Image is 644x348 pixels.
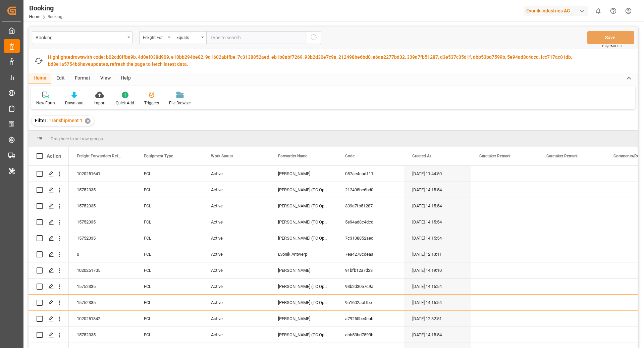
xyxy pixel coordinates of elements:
div: 1020251705 [69,262,136,278]
span: Forwarder Name [278,154,307,158]
span: Created At [412,154,431,158]
span: Transhipment 1 [49,118,83,123]
div: [PERSON_NAME] (TC Operator) [270,295,337,310]
div: abb53bd7599b [337,327,404,343]
div: 15752335 [69,182,136,198]
div: Help [116,73,136,84]
div: Action [47,153,61,159]
div: [PERSON_NAME] (TC Operator) [270,198,337,214]
div: Press SPACE to select this row. [29,198,69,214]
div: 93b2d30e7c9a [337,279,404,294]
span: Caretaker Remark [479,154,511,158]
div: Press SPACE to select this row. [29,327,69,343]
div: [PERSON_NAME] (TC Operator) [270,230,337,246]
div: Edit [51,73,70,84]
div: 0 [69,246,136,262]
div: Active [203,198,270,214]
div: [PERSON_NAME] [270,311,337,327]
div: [PERSON_NAME] (TC Operator) [270,214,337,230]
div: FCL [136,295,203,310]
div: FCL [136,327,203,343]
div: View [95,73,116,84]
div: 212498be6bd0 [337,182,404,198]
div: Active [203,262,270,278]
div: Evonik Industries AG [524,6,588,16]
input: Type to search [206,31,307,44]
div: Active [203,182,270,198]
div: Equals [176,33,199,41]
div: [DATE] 14:15:54 [404,327,471,343]
div: 15752335 [69,327,136,343]
div: FCL [136,182,203,198]
div: 91bfb12a7d23 [337,262,404,278]
span: have [80,61,91,67]
button: Evonik Industries AG [524,4,591,17]
div: Press SPACE to select this row. [29,279,69,295]
div: [DATE] 14:19:10 [404,262,471,278]
div: 1020251842 [69,311,136,327]
div: [PERSON_NAME] (TC Operator) [270,182,337,198]
div: FCL [136,198,203,214]
div: [PERSON_NAME] [270,166,337,182]
div: 1020251641 [69,166,136,182]
button: open menu [139,31,173,44]
div: Active [203,327,270,343]
div: Active [203,246,270,262]
div: File Browser [169,100,191,106]
div: Highlighted with code: b02cd0ffba9b, 4d0ef038d909, e10bb294be82, 9a1602abffbe, 7c3138852aed, eb1b... [48,54,628,68]
span: Drag here to set row groups [51,136,103,141]
div: [DATE] 12:32:51 [404,311,471,327]
div: Press SPACE to select this row. [29,166,69,182]
button: Help Center [606,3,621,18]
div: FCL [136,311,203,327]
div: Booking [29,3,62,13]
div: 15752335 [69,295,136,310]
div: 9a1602abffbe [337,295,404,310]
div: ✕ [85,118,91,124]
div: [DATE] 14:15:54 [404,230,471,246]
button: search button [307,31,321,44]
div: [PERSON_NAME] (TC Operator) [270,279,337,294]
div: FCL [136,166,203,182]
div: [PERSON_NAME] [270,262,337,278]
div: [DATE] 14:15:54 [404,295,471,310]
div: Booking [36,33,125,41]
span: Caretaker Remark [546,154,578,158]
div: 15752335 [69,279,136,294]
div: Press SPACE to select this row. [29,246,69,262]
div: Import [94,100,106,106]
div: Active [203,214,270,230]
div: Active [203,230,270,246]
div: Active [203,311,270,327]
button: open menu [32,31,132,44]
div: FCL [136,214,203,230]
button: open menu [173,31,206,44]
div: Download [65,100,84,106]
div: Press SPACE to select this row. [29,262,69,279]
div: 15752335 [69,214,136,230]
div: Active [203,279,270,294]
div: Active [203,295,270,310]
div: 15752335 [69,230,136,246]
div: Press SPACE to select this row. [29,214,69,230]
div: Press SPACE to select this row. [29,311,69,327]
span: Equipment Type [144,154,173,158]
div: [DATE] 14:15:54 [404,198,471,214]
span: Ctrl/CMD + S [602,44,622,49]
div: Evonik Antwerp [270,246,337,262]
div: 339a7fb51287 [337,198,404,214]
div: [DATE] 11:44:50 [404,166,471,182]
div: a79250be4eab [337,311,404,327]
div: [PERSON_NAME] (TC Operator) [270,327,337,343]
span: Work Status [211,154,233,158]
div: Format [70,73,95,84]
div: 087ae4cad111 [337,166,404,182]
span: Code [345,154,355,158]
div: New Form [36,100,55,106]
div: FCL [136,246,203,262]
div: Press SPACE to select this row. [29,182,69,198]
div: 7ea4278cdeaa [337,246,404,262]
div: Home [29,73,51,84]
div: [DATE] 12:13:11 [404,246,471,262]
a: Home [29,14,40,19]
